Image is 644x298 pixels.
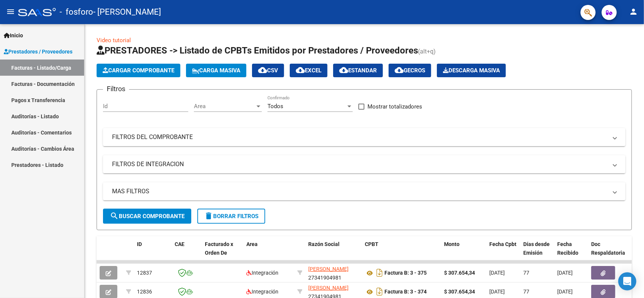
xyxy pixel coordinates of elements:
[437,64,506,77] button: Descarga Masiva
[375,267,384,279] i: Descargar documento
[618,272,636,290] div: Open Intercom Messenger
[523,241,550,256] span: Días desde Emisión
[258,66,267,75] mat-icon: cloud_download
[365,241,378,247] span: CPBT
[205,241,233,256] span: Facturado x Orden De
[110,211,119,220] mat-icon: search
[112,133,607,141] mat-panel-title: FILTROS DEL COMPROBANTE
[557,270,573,276] span: [DATE]
[172,236,202,269] datatable-header-cell: CAE
[103,84,129,94] h3: Filtros
[395,66,404,75] mat-icon: cloud_download
[384,270,427,276] strong: Factura B: 3 - 375
[444,270,475,276] strong: $ 307.654,34
[308,265,359,281] div: 27341904981
[137,270,152,276] span: 12837
[444,289,475,295] strong: $ 307.654,34
[137,289,152,295] span: 12836
[308,266,349,272] span: [PERSON_NAME]
[186,64,246,77] button: Carga Masiva
[175,241,184,247] span: CAE
[192,67,240,74] span: Carga Masiva
[243,236,294,269] datatable-header-cell: Area
[258,67,278,74] span: CSV
[103,128,626,146] mat-expansion-panel-header: FILTROS DEL COMPROBANTE
[591,241,625,256] span: Doc Respaldatoria
[252,64,284,77] button: CSV
[389,64,431,77] button: Gecros
[4,47,72,56] span: Prestadores / Proveedores
[110,213,184,220] span: Buscar Comprobante
[6,7,15,16] mat-icon: menu
[362,236,441,269] datatable-header-cell: CPBT
[489,289,505,295] span: [DATE]
[520,236,554,269] datatable-header-cell: Días desde Emisión
[97,45,418,56] span: PRESTADORES -> Listado de CPBTs Emitidos por Prestadores / Proveedores
[443,67,500,74] span: Descarga Masiva
[112,160,607,168] mat-panel-title: FILTROS DE INTEGRACION
[444,241,460,247] span: Monto
[197,209,265,224] button: Borrar Filtros
[554,236,588,269] datatable-header-cell: Fecha Recibido
[418,48,436,55] span: (alt+q)
[523,270,529,276] span: 77
[339,66,348,75] mat-icon: cloud_download
[204,213,258,220] span: Borrar Filtros
[308,241,340,247] span: Razón Social
[93,4,161,20] span: - [PERSON_NAME]
[97,64,180,77] button: Cargar Comprobante
[441,236,486,269] datatable-header-cell: Monto
[290,64,327,77] button: EXCEL
[486,236,520,269] datatable-header-cell: Fecha Cpbt
[103,155,626,173] mat-expansion-panel-header: FILTROS DE INTEGRACION
[246,270,278,276] span: Integración
[437,64,506,77] app-download-masive: Descarga masiva de comprobantes (adjuntos)
[194,103,255,110] span: Area
[103,67,174,74] span: Cargar Comprobante
[4,31,23,40] span: Inicio
[308,285,349,291] span: [PERSON_NAME]
[375,286,384,298] i: Descargar documento
[246,289,278,295] span: Integración
[246,241,258,247] span: Area
[296,66,305,75] mat-icon: cloud_download
[134,236,172,269] datatable-header-cell: ID
[296,67,321,74] span: EXCEL
[395,67,425,74] span: Gecros
[367,102,422,111] span: Mostrar totalizadores
[339,67,377,74] span: Estandar
[523,289,529,295] span: 77
[333,64,383,77] button: Estandar
[137,241,142,247] span: ID
[557,241,578,256] span: Fecha Recibido
[202,236,243,269] datatable-header-cell: Facturado x Orden De
[557,289,573,295] span: [DATE]
[103,209,191,224] button: Buscar Comprobante
[60,4,93,20] span: - fosforo
[489,241,516,247] span: Fecha Cpbt
[97,37,131,44] a: Video tutorial
[489,270,505,276] span: [DATE]
[588,236,633,269] datatable-header-cell: Doc Respaldatoria
[204,211,213,220] mat-icon: delete
[112,187,607,196] mat-panel-title: MAS FILTROS
[305,236,362,269] datatable-header-cell: Razón Social
[384,289,427,295] strong: Factura B: 3 - 374
[103,182,626,200] mat-expansion-panel-header: MAS FILTROS
[629,7,638,16] mat-icon: person
[267,103,283,110] span: Todos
